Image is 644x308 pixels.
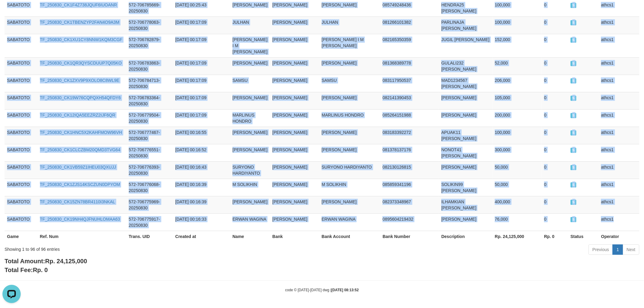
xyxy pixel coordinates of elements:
td: SABATOTO [5,34,37,57]
span: SUCCESS [571,78,577,83]
td: 200,000 [492,109,542,127]
td: MARLINUS HONDRO [319,109,380,127]
td: APUAK11 [PERSON_NAME] [439,127,492,144]
td: JUGIL [PERSON_NAME] [439,34,492,57]
td: [PERSON_NAME] [270,92,319,109]
strong: [DATE] 08:13:52 [331,288,359,292]
td: 100,000 [492,127,542,144]
td: [PERSON_NAME] [230,57,270,75]
td: 572-706779504-20250830 [126,109,173,127]
a: TF_250830_CK19NH4QJFNUHLOMAA63 [40,217,120,222]
th: Trans. UID [126,231,173,242]
td: 082165350359 [380,34,439,57]
td: [PERSON_NAME] [230,144,270,161]
td: MARLINUS HONDRO [230,109,270,127]
td: athcs1 [599,16,639,34]
td: 206,000 [492,75,542,92]
td: 572-706784713-20250830 [126,75,173,92]
td: SABATOTO [5,213,37,231]
td: [PERSON_NAME] [270,34,319,57]
td: 105,000 [492,92,542,109]
td: SABATOTO [5,109,37,127]
td: [PERSON_NAME] [230,196,270,213]
td: SABATOTO [5,179,37,196]
td: athcs1 [599,196,639,213]
td: 083183392272 [380,127,439,144]
td: SABATOTO [5,16,37,34]
td: [DATE] 00:16:39 [173,179,230,196]
td: 0 [542,109,568,127]
a: TF_250830_CK1TBENZYP2FAN4O9A3M [40,20,119,25]
a: TF_250830_CK1HNC5X2KAHFMOW96VH [40,130,122,135]
td: [PERSON_NAME] [439,92,492,109]
a: TF_250830_CK19W76CQPQXH54QFDY6 [40,95,121,100]
td: 0 [542,161,568,179]
td: SOLIKIN99 [PERSON_NAME] [439,179,492,196]
a: TF_250830_CK1ZXV9P9XOLO8C8WL9E [40,78,119,83]
th: Bank Account [319,231,380,242]
td: 0 [542,16,568,34]
td: ERWAN WAGINA [319,213,380,231]
span: SUCCESS [571,130,577,135]
td: SABATOTO [5,57,37,75]
td: [DATE] 00:16:39 [173,196,230,213]
td: [PERSON_NAME] [319,144,380,161]
td: 082130126815 [380,161,439,179]
td: [PERSON_NAME] [439,109,492,127]
td: [PERSON_NAME] [270,57,319,75]
td: MAD1234567 [PERSON_NAME] [439,75,492,92]
td: [DATE] 00:17:09 [173,57,230,75]
td: GULALI232 [PERSON_NAME] [439,57,492,75]
td: 572-706783863-20250830 [126,57,173,75]
td: NONOT41 [PERSON_NAME] [439,144,492,161]
th: Bank [270,231,319,242]
a: TF_250830_CK1QR3QYSCDUUP7Q05KO [40,61,122,65]
td: 0 [542,179,568,196]
th: Description [439,231,492,242]
th: Bank Number [380,231,439,242]
td: SURYONO HARDIYANTO [319,161,380,179]
td: [PERSON_NAME] [319,127,380,144]
span: SUCCESS [571,113,577,118]
span: SUCCESS [571,37,577,43]
td: 572-706783364-20250830 [126,92,173,109]
td: 572-706778063-20250830 [126,16,173,34]
td: 572-706777467-20250830 [126,127,173,144]
small: code © [DATE]-[DATE] dwg | [285,288,359,292]
th: Status [568,231,599,242]
td: 572-706775917-20250830 [126,213,173,231]
td: [PERSON_NAME] I M [PERSON_NAME] [230,34,270,57]
a: Previous [589,244,613,255]
a: TF_250830_CK1F4Z738JQUF6IUOANR [40,2,117,7]
b: Total Fee: [5,267,48,273]
td: 083117950537 [380,75,439,92]
td: athcs1 [599,57,639,75]
th: Rp. 24,125,000 [492,231,542,242]
td: [DATE] 00:17:09 [173,16,230,34]
td: 52,000 [492,57,542,75]
span: SUCCESS [571,3,577,8]
td: SABATOTO [5,92,37,109]
th: Rp. 0 [542,231,568,242]
a: TF_250830_CK15ZN78BR4110I3NKAL [40,199,115,204]
span: SUCCESS [571,165,577,170]
td: M SOLIKHIN [319,179,380,196]
td: ILHAMKIAN [PERSON_NAME] [439,196,492,213]
span: Rp. 0 [33,267,48,273]
a: TF_250830_CK1XU1CY8NNW1KQM3CGF [40,37,123,42]
td: 572-706776551-20250830 [126,144,173,161]
td: [PERSON_NAME] [270,161,319,179]
td: 0 [542,213,568,231]
td: ERWAN WAGINA [230,213,270,231]
td: 082373348967 [380,196,439,213]
td: 572-706776393-20250830 [126,161,173,179]
td: 152,000 [492,34,542,57]
td: athcs1 [599,109,639,127]
td: 0 [542,144,568,161]
td: 0 [542,127,568,144]
a: 1 [613,244,623,255]
span: SUCCESS [571,182,577,187]
th: Ref. Num [37,231,126,242]
a: TF_250830_CK12IQA5EEZRZ2IJF6QR [40,113,115,117]
td: 0 [542,57,568,75]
